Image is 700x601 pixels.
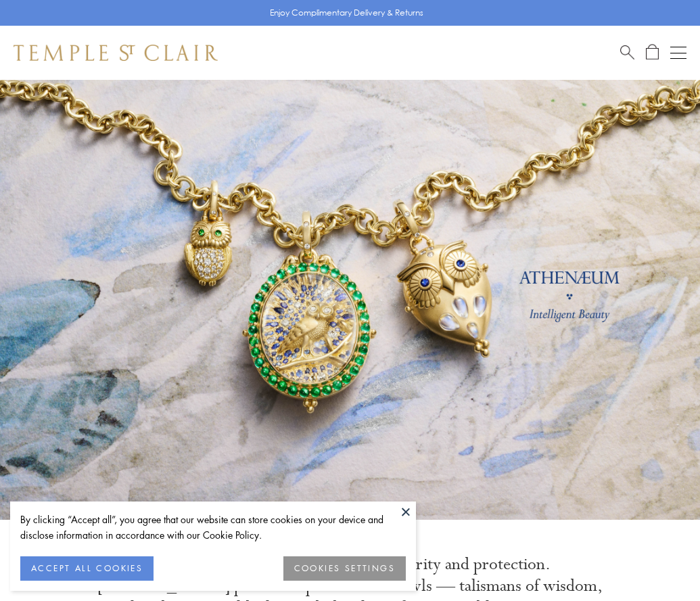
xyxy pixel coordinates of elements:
[14,45,218,61] img: Temple St. Clair
[646,44,659,61] a: Open Shopping Bag
[620,44,634,61] a: Search
[670,45,686,61] button: Open navigation
[20,512,406,543] div: By clicking “Accept all”, you agree that our website can store cookies on your device and disclos...
[270,6,423,20] p: Enjoy Complimentary Delivery & Returns
[283,556,406,581] button: COOKIES SETTINGS
[20,556,154,581] button: ACCEPT ALL COOKIES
